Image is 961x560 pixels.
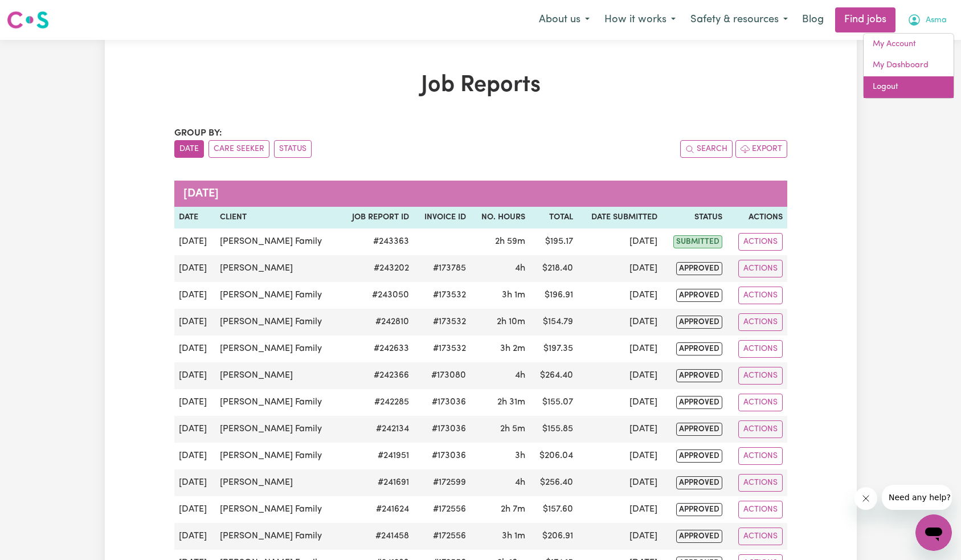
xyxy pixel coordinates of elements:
td: [PERSON_NAME] Family [215,336,340,362]
button: sort invoices by care seeker [208,140,269,158]
td: [DATE] [174,523,216,550]
th: Status [662,207,727,228]
span: 3 hours 1 minute [502,532,525,541]
span: Asma [926,14,947,27]
td: [DATE] [174,282,216,309]
td: #173036 [414,389,471,416]
button: Actions [738,340,783,358]
button: Actions [738,420,783,438]
td: [DATE] [174,469,216,496]
button: Actions [738,474,783,492]
span: 4 hours [515,264,525,273]
td: # 242810 [340,309,414,336]
td: [DATE] [174,389,216,416]
td: #173036 [414,416,471,443]
button: Actions [738,260,783,277]
td: [DATE] [578,309,662,336]
th: Client [215,207,340,228]
td: # 243202 [340,255,414,282]
td: [DATE] [578,523,662,550]
span: 4 hours [515,478,525,487]
td: [DATE] [578,416,662,443]
th: Invoice ID [414,207,471,228]
td: $ 206.91 [530,523,578,550]
td: [PERSON_NAME] Family [215,389,340,416]
td: $ 155.85 [530,416,578,443]
button: sort invoices by paid status [274,140,312,158]
button: Actions [738,394,783,411]
td: [PERSON_NAME] Family [215,416,340,443]
td: # 241691 [340,469,414,496]
span: approved [676,369,722,382]
td: [DATE] [174,362,216,389]
iframe: Close message [854,487,877,510]
td: [PERSON_NAME] Family [215,443,340,469]
td: [DATE] [578,336,662,362]
td: [PERSON_NAME] Family [215,309,340,336]
td: # 242285 [340,389,414,416]
td: $ 197.35 [530,336,578,362]
th: Total [530,207,578,228]
td: [DATE] [174,228,216,255]
span: Group by: [174,129,222,138]
a: Find jobs [835,7,895,32]
td: #173036 [414,443,471,469]
caption: [DATE] [174,181,787,207]
button: sort invoices by date [174,140,204,158]
td: [DATE] [578,228,662,255]
td: # 242366 [340,362,414,389]
span: 3 hours 2 minutes [500,344,525,353]
span: 3 hours [515,451,525,460]
span: approved [676,342,722,355]
td: $ 256.40 [530,469,578,496]
td: [DATE] [174,336,216,362]
td: [DATE] [578,496,662,523]
span: approved [676,316,722,329]
td: # 242134 [340,416,414,443]
button: About us [531,8,597,32]
button: Export [735,140,787,158]
iframe: Message from company [882,485,952,510]
td: # 243363 [340,228,414,255]
button: Actions [738,367,783,385]
div: My Account [863,33,954,99]
td: [PERSON_NAME] Family [215,523,340,550]
span: approved [676,396,722,409]
button: Safety & resources [683,8,795,32]
td: [DATE] [578,362,662,389]
span: approved [676,262,722,275]
td: # 242633 [340,336,414,362]
td: [DATE] [174,309,216,336]
iframe: Button to launch messaging window [915,514,952,551]
td: #172556 [414,496,471,523]
th: Actions [727,207,787,228]
td: # 243050 [340,282,414,309]
td: # 241624 [340,496,414,523]
td: #173785 [414,255,471,282]
th: No. Hours [471,207,530,228]
img: Careseekers logo [7,10,49,30]
td: [DATE] [174,496,216,523]
span: 4 hours [515,371,525,380]
a: Careseekers logo [7,7,49,33]
td: #173532 [414,336,471,362]
span: approved [676,476,722,489]
span: approved [676,503,722,516]
td: [DATE] [578,469,662,496]
span: 3 hours 1 minute [502,291,525,300]
td: $ 195.17 [530,228,578,255]
th: Date [174,207,216,228]
td: # 241458 [340,523,414,550]
span: approved [676,449,722,463]
span: approved [676,423,722,436]
span: 2 hours 31 minutes [497,398,525,407]
th: Date Submitted [578,207,662,228]
td: [DATE] [174,255,216,282]
button: How it works [597,8,683,32]
td: #173532 [414,309,471,336]
h1: Job Reports [174,72,787,99]
span: approved [676,530,722,543]
button: Actions [738,287,783,304]
button: My Account [900,8,954,32]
